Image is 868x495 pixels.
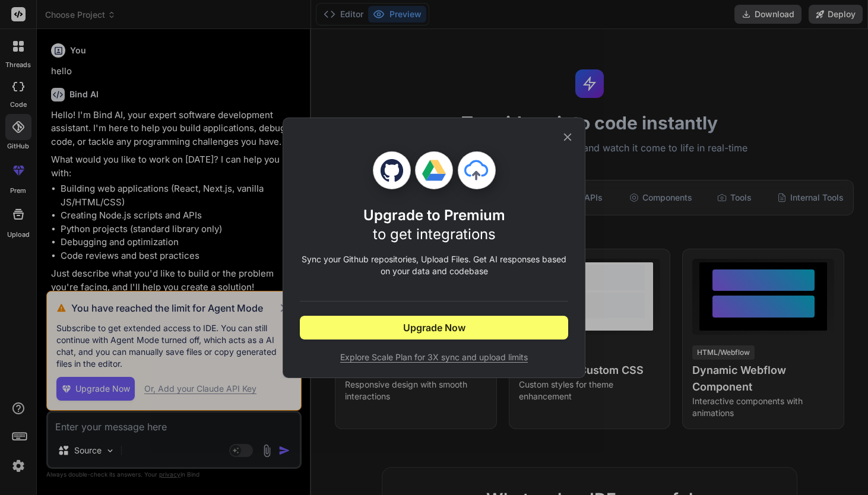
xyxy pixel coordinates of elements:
[300,351,568,363] span: Explore Scale Plan for 3X sync and upload limits
[373,226,496,243] span: to get integrations
[403,321,465,335] span: Upgrade Now
[300,253,568,277] p: Sync your Github repositories, Upload Files. Get AI responses based on your data and codebase
[300,316,568,339] button: Upgrade Now
[363,206,505,244] h1: Upgrade to Premium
